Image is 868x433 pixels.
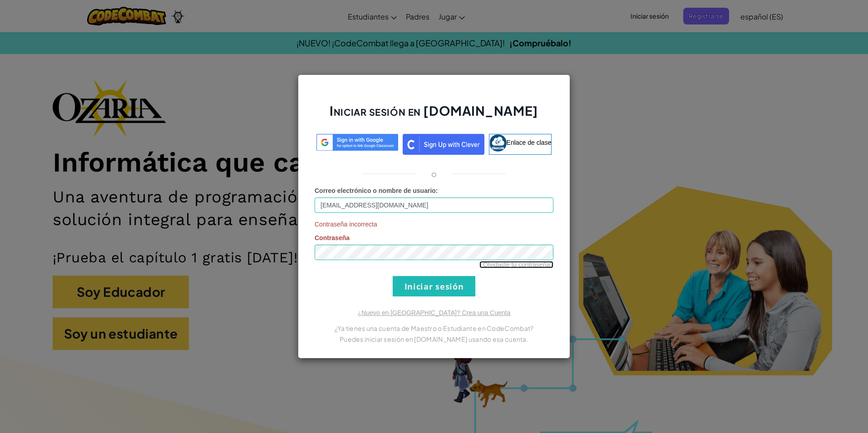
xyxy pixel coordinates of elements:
span: Contraseña [315,234,350,241]
span: Contraseña incorrecta [315,220,553,229]
span: Correo electrónico o nombre de usuario [315,187,436,194]
input: Iniciar sesión [393,276,475,296]
label: : [315,186,438,195]
span: Enlace de clase [507,139,552,146]
p: ¿Ya tienes una cuenta de Maestro o Estudiante en CodeCombat? [315,323,553,334]
img: log-in-google-sso.svg [316,134,398,151]
img: classlink-logo-small.png [489,134,507,152]
a: ¿Nuevo en [GEOGRAPHIC_DATA]? Crea una Cuenta [358,309,510,316]
h2: Iniciar sesión en [DOMAIN_NAME] [315,102,553,128]
a: ¿Olvidaste tu contraseña? [479,261,553,268]
img: clever_sso_button@2x.png [403,134,484,155]
p: o [431,168,437,179]
p: Puedes iniciar sesión en [DOMAIN_NAME] usando esa cuenta. [315,334,553,344]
